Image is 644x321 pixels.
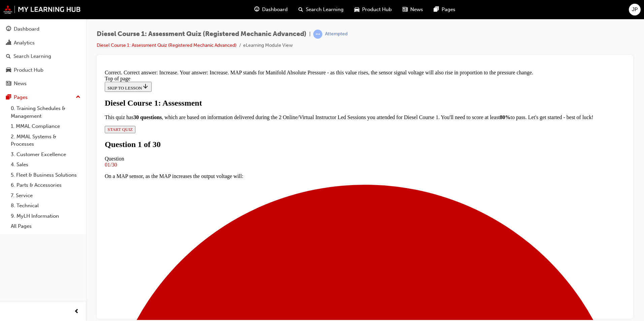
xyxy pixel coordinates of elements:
[3,47,523,53] p: This quiz has , which are based on information delivered during the 2 Online/Virtual Instructor L...
[14,25,39,33] div: Dashboard
[398,47,409,53] strong: 80%
[8,159,83,170] a: 4. Sales
[243,42,293,49] li: eLearning Module View
[3,106,523,112] p: On a MAP sensor, as the MAP increases the output voltage will:
[3,73,523,82] h1: Question 1 of 30
[3,32,523,41] div: Diesel Course 1: Assessment
[8,211,83,221] a: 9. MyLH Information
[3,15,50,25] button: SKIP TO LESSON
[8,190,83,201] a: 7. Service
[6,81,11,87] span: news-icon
[293,3,349,16] a: search-iconSearch Learning
[313,30,322,39] span: learningRecordVerb_ATTEMPT-icon
[8,221,83,231] a: All Pages
[254,5,259,14] span: guage-icon
[6,67,11,73] span: car-icon
[8,149,83,160] a: 3. Customer Excellence
[8,132,83,149] a: 2. MMAL Systems & Processes
[309,30,311,38] span: |
[3,23,83,35] a: Dashboard
[97,30,307,38] span: Diesel Course 1: Assessment Quiz (Registered Mechanic Advanced)
[298,5,303,14] span: search-icon
[306,6,344,13] span: Search Learning
[8,121,83,132] a: 1. MMAL Compliance
[434,5,439,14] span: pages-icon
[249,3,293,16] a: guage-iconDashboard
[6,26,11,32] span: guage-icon
[97,42,236,48] a: Diesel Course 1: Assessment Quiz (Registered Mechanic Advanced)
[31,47,60,53] strong: 30 questions
[349,3,397,16] a: car-iconProduct Hub
[5,19,47,24] span: SKIP TO LESSON
[3,95,523,101] div: 01/30
[3,91,83,104] button: Pages
[8,201,83,211] a: 8. Technical
[3,3,523,9] div: Correct. Correct answer: Increase. Your answer: Increase. MAP stands for Manifold Absolute Pressu...
[14,66,43,74] div: Product Hub
[6,53,11,60] span: search-icon
[354,5,359,14] span: car-icon
[3,9,523,15] div: Top of page
[6,40,11,46] span: chart-icon
[3,37,83,49] a: Analytics
[3,50,83,63] a: Search Learning
[325,31,348,37] div: Attempted
[442,6,455,13] span: Pages
[14,39,35,47] div: Analytics
[3,22,83,91] button: DashboardAnalyticsSearch LearningProduct HubNews
[6,95,11,101] span: pages-icon
[428,3,461,16] a: pages-iconPages
[3,5,81,14] img: mmal
[8,180,83,190] a: 6. Parts & Accessories
[8,103,83,121] a: 0. Training Schedules & Management
[629,4,641,15] button: JP
[402,5,408,14] span: news-icon
[3,64,83,76] a: Product Hub
[13,52,51,60] div: Search Learning
[397,3,428,16] a: news-iconNews
[5,60,31,65] span: START QUIZ
[74,308,79,316] span: prev-icon
[262,6,288,13] span: Dashboard
[410,6,423,13] span: News
[362,6,392,13] span: Product Hub
[76,93,80,102] span: up-icon
[14,80,27,87] div: News
[3,77,83,90] a: News
[3,89,523,95] div: Question
[8,170,83,180] a: 5. Fleet & Business Solutions
[632,6,638,13] span: JP
[14,94,28,101] div: Pages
